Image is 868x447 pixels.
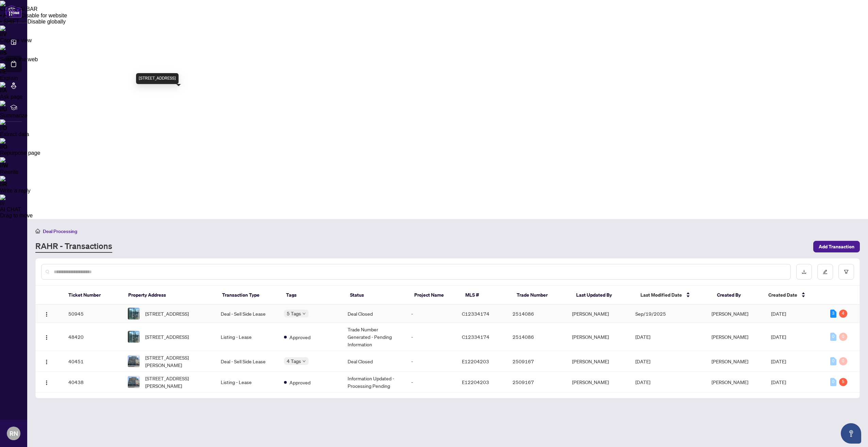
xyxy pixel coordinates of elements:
[844,269,849,274] span: filter
[44,335,49,340] img: Logo
[839,310,847,318] div: 4
[571,286,635,305] th: Last Updated By
[41,308,52,319] button: Logo
[507,372,566,393] td: 2509167
[819,241,854,252] span: Add Transaction
[287,357,301,365] span: 4 Tags
[215,323,279,351] td: Listing - Lease
[771,311,786,317] span: [DATE]
[839,357,847,365] div: 0
[841,423,861,444] button: Open asap
[217,286,281,305] th: Transaction Type
[802,269,806,274] span: download
[215,305,279,323] td: Deal - Sell Side Lease
[342,323,406,351] td: Trade Number Generated - Pending Information
[289,379,311,386] span: Approved
[35,229,40,233] span: home
[145,310,189,317] span: [STREET_ADDRESS]
[462,311,489,317] span: C12334174
[287,310,301,317] span: 5 Tags
[567,305,630,323] td: [PERSON_NAME]
[823,269,828,274] span: edit
[768,291,797,299] span: Created Date
[406,372,456,393] td: -
[507,351,566,372] td: 2509167
[712,286,763,305] th: Created By
[302,360,306,363] span: down
[712,311,748,317] span: [PERSON_NAME]
[41,331,52,342] button: Logo
[839,378,847,386] div: 5
[41,377,52,387] button: Logo
[145,333,189,341] span: [STREET_ADDRESS]
[839,333,847,341] div: 0
[215,372,279,393] td: Listing - Lease
[63,372,122,393] td: 40438
[215,351,279,372] td: Deal - Sell Side Lease
[462,334,489,340] span: C12334174
[145,375,210,390] span: [STREET_ADDRESS][PERSON_NAME]
[409,286,460,305] th: Project Name
[796,264,812,280] button: download
[44,359,49,365] img: Logo
[640,291,682,299] span: Last Modified Date
[635,311,666,317] span: Sep/19/2025
[712,358,748,364] span: [PERSON_NAME]
[567,372,630,393] td: [PERSON_NAME]
[289,333,311,341] span: Approved
[635,379,650,385] span: [DATE]
[128,308,139,319] img: thumbnail-img
[63,351,122,372] td: 40451
[63,286,123,305] th: Ticket Number
[635,286,712,305] th: Last Modified Date
[830,310,836,318] div: 3
[302,312,306,315] span: down
[567,323,630,351] td: [PERSON_NAME]
[406,305,456,323] td: -
[712,334,748,340] span: [PERSON_NAME]
[35,241,112,253] a: RAHR - Transactions
[145,354,210,369] span: [STREET_ADDRESS][PERSON_NAME]
[128,331,139,343] img: thumbnail-img
[128,376,139,388] img: thumbnail-img
[635,334,650,340] span: [DATE]
[43,228,77,234] span: Deal Processing
[460,286,511,305] th: MLS #
[507,323,566,351] td: 2514086
[342,305,406,323] td: Deal Closed
[507,305,566,323] td: 2514086
[44,312,49,317] img: Logo
[462,358,489,364] span: E12204203
[44,380,49,385] img: Logo
[567,351,630,372] td: [PERSON_NAME]
[342,372,406,393] td: Information Updated - Processing Pending
[763,286,823,305] th: Created Date
[771,358,786,364] span: [DATE]
[128,355,139,367] img: thumbnail-img
[830,378,836,386] div: 0
[281,286,345,305] th: Tags
[123,286,217,305] th: Property Address
[342,351,406,372] td: Deal Closed
[838,264,854,280] button: filter
[406,351,456,372] td: -
[345,286,408,305] th: Status
[771,334,786,340] span: [DATE]
[830,357,836,365] div: 0
[771,379,786,385] span: [DATE]
[817,264,833,280] button: edit
[10,429,18,438] span: RN
[813,241,860,252] button: Add Transaction
[830,333,836,341] div: 0
[406,323,456,351] td: -
[462,379,489,385] span: E12204203
[63,305,122,323] td: 50945
[511,286,571,305] th: Trade Number
[41,356,52,367] button: Logo
[635,358,650,364] span: [DATE]
[712,379,748,385] span: [PERSON_NAME]
[63,323,122,351] td: 48420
